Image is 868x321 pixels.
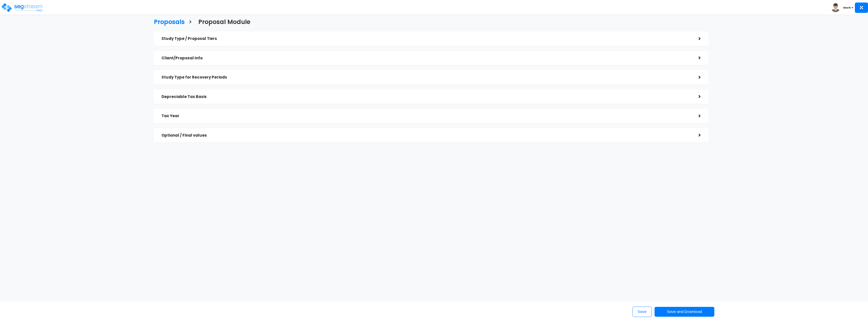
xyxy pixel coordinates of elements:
[691,35,701,43] div: >
[161,114,691,118] h5: Tax Year
[154,19,185,27] h3: Proposals
[161,56,691,60] h5: Client/Proposal Info
[198,19,250,27] h3: Proposal Module
[161,95,691,99] h5: Depreciable Tax Basis
[691,54,701,62] div: >
[1,3,44,13] img: logo_pro_r.png
[831,3,840,12] img: avatar.png
[161,75,691,80] h5: Study Type for Recovery Periods
[188,19,192,27] h3: >
[161,37,691,41] h5: Study Type / Proposal Tiers
[691,93,701,101] div: >
[655,307,714,317] button: Save and Download
[633,307,652,317] button: Save
[691,131,701,139] div: >
[843,6,851,10] b: Mark
[195,14,250,29] a: Proposal Module
[150,14,185,29] a: Proposals
[691,73,701,81] div: >
[161,133,691,138] h5: Optional / Final values
[691,112,701,120] div: >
